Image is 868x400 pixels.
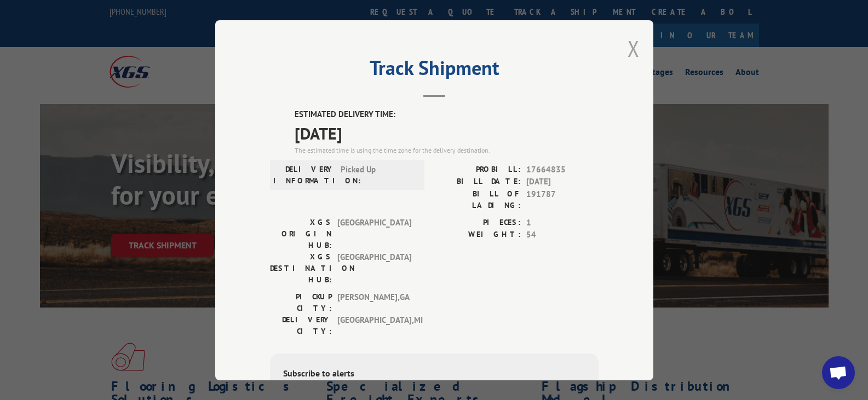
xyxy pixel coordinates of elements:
span: [DATE] [295,120,599,145]
span: 191787 [526,188,599,211]
label: WEIGHT: [434,229,521,241]
label: BILL DATE: [434,176,521,188]
span: [GEOGRAPHIC_DATA] [337,216,411,251]
span: 54 [526,229,599,241]
div: The estimated time is using the time zone for the delivery destination. [295,145,599,155]
span: [GEOGRAPHIC_DATA] , MI [337,314,411,337]
div: Open chat [822,356,855,389]
label: ESTIMATED DELIVERY TIME: [295,108,599,121]
button: Close modal [628,34,640,63]
h2: Track Shipment [270,60,599,81]
label: PICKUP CITY: [270,291,332,314]
label: BILL OF LADING: [434,188,521,211]
label: PIECES: [434,216,521,229]
label: PROBILL: [434,163,521,176]
div: Subscribe to alerts [283,366,585,382]
label: XGS DESTINATION HUB: [270,251,332,285]
span: [DATE] [526,176,599,188]
span: [PERSON_NAME] , GA [337,291,411,314]
span: 1 [526,216,599,229]
label: DELIVERY CITY: [270,314,332,337]
span: Picked Up [341,163,415,186]
span: [GEOGRAPHIC_DATA] [337,251,411,285]
span: 17664835 [526,163,599,176]
label: DELIVERY INFORMATION: [273,163,335,186]
label: XGS ORIGIN HUB: [270,216,332,251]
